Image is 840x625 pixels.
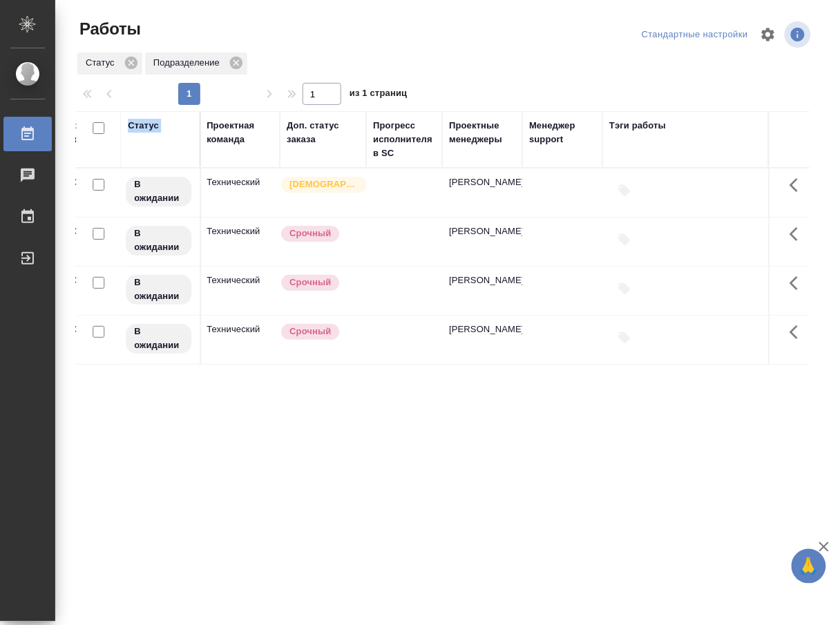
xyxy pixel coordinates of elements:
p: [DEMOGRAPHIC_DATA] [289,177,359,191]
p: Статус [86,56,120,70]
div: split button [638,24,752,46]
p: В ожидании [134,177,183,205]
button: Добавить тэги [609,224,640,255]
p: В ожидании [134,325,183,352]
td: [PERSON_NAME] [442,316,522,364]
p: Срочный [289,227,331,240]
p: Срочный [289,276,331,289]
div: Исполнитель назначен, приступать к работе пока рано [124,175,193,208]
div: Статус [128,119,159,133]
span: из 1 страниц [350,85,408,105]
td: [PERSON_NAME] [442,169,522,217]
button: Здесь прячутся важные кнопки [781,169,814,202]
button: Добавить тэги [609,273,640,304]
p: В ожидании [134,227,183,254]
div: Подразделение [145,52,247,75]
button: Добавить тэги [609,323,640,353]
button: Здесь прячутся важные кнопки [781,218,814,251]
button: Здесь прячутся важные кнопки [781,316,814,349]
div: Менеджер support [529,119,595,146]
td: Технический [200,169,280,217]
td: [PERSON_NAME] [442,267,522,315]
span: 🙏 [797,552,821,581]
td: Технический [200,218,280,266]
button: 🙏 [792,549,826,584]
div: Исполнитель назначен, приступать к работе пока рано [124,273,193,306]
p: В ожидании [134,276,183,303]
span: Работы [76,18,141,40]
button: Добавить тэги [609,175,640,206]
button: Здесь прячутся важные кнопки [781,267,814,300]
td: [PERSON_NAME] [442,218,522,266]
span: Настроить таблицу [752,18,785,51]
div: Проектные менеджеры [449,119,515,146]
div: Проектная команда [207,119,273,146]
div: Доп. статус заказа [287,119,359,146]
div: Исполнитель назначен, приступать к работе пока рано [124,224,193,257]
div: Тэги работы [609,119,666,133]
td: Технический [200,316,280,364]
div: Прогресс исполнителя в SC [373,119,435,160]
p: Подразделение [153,56,225,70]
div: Статус [77,52,142,75]
td: Технический [200,267,280,315]
span: Посмотреть информацию [785,21,814,48]
div: Исполнитель назначен, приступать к работе пока рано [124,323,193,355]
p: Срочный [289,325,331,338]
